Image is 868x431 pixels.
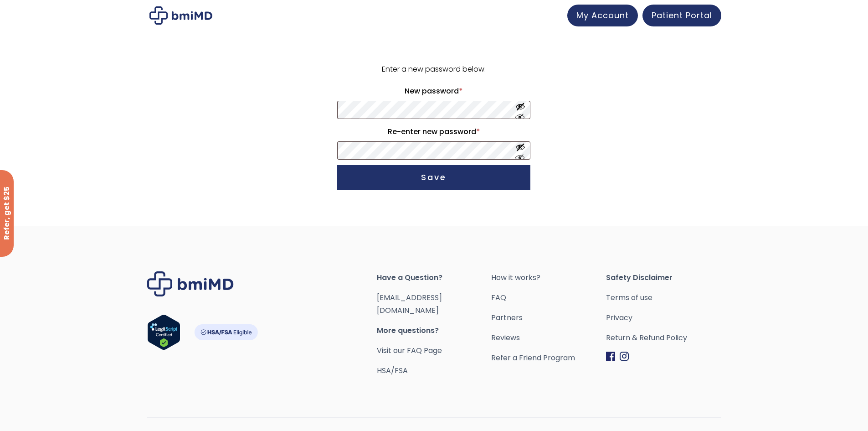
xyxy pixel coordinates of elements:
[515,102,525,119] button: Show password
[377,324,492,337] span: More questions?
[337,125,530,139] label: Re-enter new password
[606,271,721,284] span: Safety Disclaimer
[515,142,525,159] button: Show password
[377,271,492,284] span: Have a Question?
[576,10,629,21] span: My Account
[491,352,606,364] a: Refer a Friend Program
[606,332,721,344] a: Return & Refund Policy
[606,312,721,324] a: Privacy
[377,292,442,316] a: [EMAIL_ADDRESS][DOMAIN_NAME]
[147,314,180,350] img: Verify Approval for www.bmimd.com
[491,312,606,324] a: Partners
[606,352,615,361] img: Facebook
[642,5,721,26] a: Patient Portal
[377,365,408,376] a: HSA/FSA
[194,324,258,340] img: HSA-FSA
[147,271,234,296] img: Brand Logo
[620,352,629,361] img: Instagram
[147,314,180,354] a: Verify LegitScript Approval for www.bmimd.com
[606,291,721,304] a: Terms of use
[149,6,212,25] img: My account
[337,165,530,190] button: Save
[491,332,606,344] a: Reviews
[652,10,712,21] span: Patient Portal
[567,5,638,26] a: My Account
[491,271,606,284] a: How it works?
[491,291,606,304] a: FAQ
[336,63,532,76] p: Enter a new password below.
[337,84,530,99] label: New password
[377,345,442,356] a: Visit our FAQ Page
